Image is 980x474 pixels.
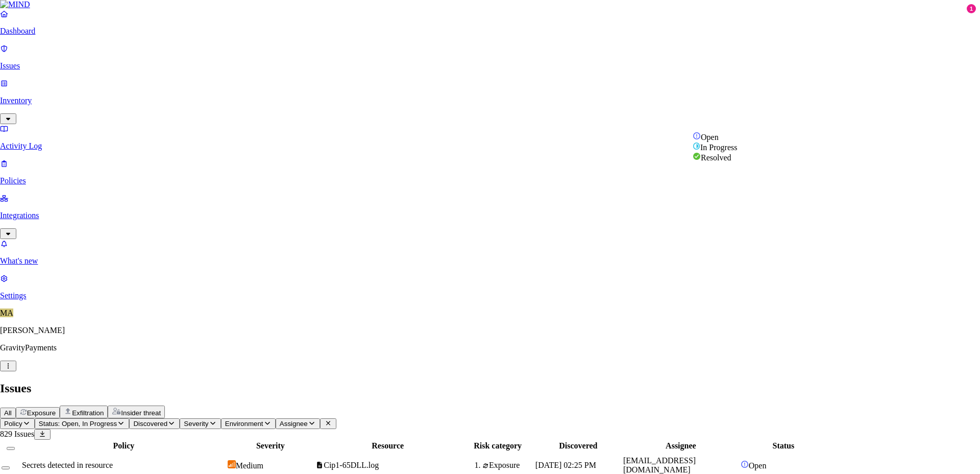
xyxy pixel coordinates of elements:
[693,132,701,140] img: status-open
[693,152,701,160] img: status-resolved
[693,142,700,150] img: status-in-progress
[701,153,731,162] span: Resolved
[700,143,737,152] span: In Progress
[701,133,719,141] span: Open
